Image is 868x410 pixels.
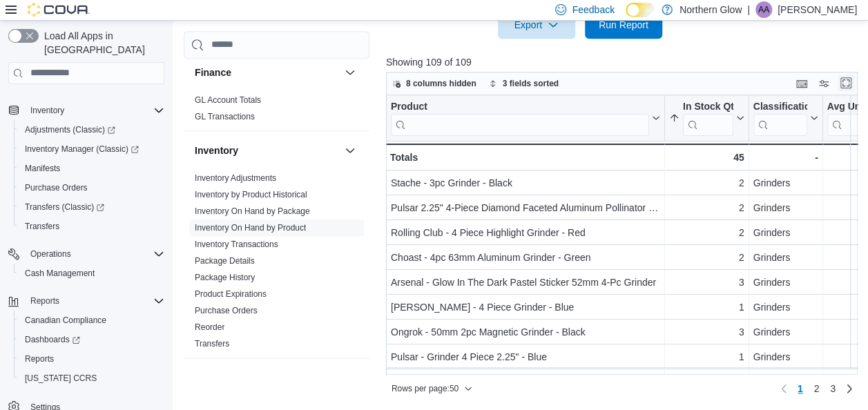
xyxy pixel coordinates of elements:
[195,255,255,265] a: Package Details
[30,248,71,260] span: Operations
[195,94,261,105] span: GL Account Totals
[19,141,164,157] span: Inventory Manager (Classic)
[669,324,744,340] div: 3
[195,143,339,157] button: Inventory
[679,1,742,18] p: Northern Glow
[19,179,164,196] span: Purchase Orders
[841,380,858,397] a: Next page
[195,239,278,248] a: Inventory Transactions
[792,378,809,400] button: Page 1 of 3
[753,100,807,135] div: Classification
[838,75,854,91] button: Enter fullscreen
[195,322,224,331] a: Reorder
[387,75,482,92] button: 8 columns hidden
[483,75,564,92] button: 3 fields sorted
[506,11,567,39] span: Export
[391,324,660,340] div: Ongrok - 50mm 2pc Magnetic Grinder - Black
[19,265,100,282] a: Cash Management
[14,139,170,159] a: Inventory Manager (Classic)
[669,299,744,315] div: 1
[195,238,278,249] span: Inventory Transactions
[755,1,772,18] div: Alison Albert
[391,349,660,365] div: Pulsar - Grinder 4 Piece 2.25" - Blue
[195,338,229,348] a: Transfers
[195,110,255,121] span: GL Transactions
[390,149,660,166] div: Totals
[19,370,164,387] span: Washington CCRS
[30,105,64,116] span: Inventory
[824,378,841,400] a: Page 3 of 3
[30,295,59,306] span: Reports
[39,29,164,57] span: Load All Apps in [GEOGRAPHIC_DATA]
[14,311,170,330] button: Canadian Compliance
[25,246,164,262] span: Operations
[669,224,744,241] div: 2
[25,315,106,326] span: Canadian Compliance
[599,18,648,32] span: Run Report
[3,101,170,120] button: Inventory
[195,289,267,298] a: Product Expirations
[19,199,110,215] a: Transfers (Classic)
[669,100,744,135] button: In Stock Qty
[683,100,733,113] div: In Stock Qty
[683,100,733,135] div: In Stock Qty
[195,65,339,79] button: Finance
[14,369,170,388] button: [US_STATE] CCRS
[14,178,170,197] button: Purchase Orders
[25,144,139,155] span: Inventory Manager (Classic)
[14,120,170,139] a: Adjustments (Classic)
[669,149,744,166] div: 45
[195,95,261,104] a: GL Account Totals
[14,349,170,369] button: Reports
[195,222,306,232] a: Inventory On Hand by Product
[14,159,170,178] button: Manifests
[184,91,369,130] div: Finance
[792,378,841,400] ul: Pagination for preceding grid
[25,124,115,135] span: Adjustments (Classic)
[753,349,818,365] div: Grinders
[391,100,649,135] div: Product
[775,380,792,397] button: Previous page
[753,149,818,166] div: -
[753,249,818,266] div: Grinders
[626,3,655,17] input: Dark Mode
[14,330,170,349] a: Dashboards
[753,373,818,390] div: Grinders
[814,382,820,396] span: 2
[14,217,170,236] button: Transfers
[19,312,112,329] a: Canadian Compliance
[195,172,276,183] span: Inventory Adjustments
[498,11,575,39] button: Export
[19,351,59,367] a: Reports
[14,264,170,283] button: Cash Management
[391,175,660,191] div: Stache - 3pc Grinder - Black
[19,121,164,138] span: Adjustments (Classic)
[25,202,104,213] span: Transfers (Classic)
[25,246,77,262] button: Operations
[19,351,164,367] span: Reports
[19,218,164,235] span: Transfers
[195,255,255,266] span: Package Details
[585,11,662,39] button: Run Report
[3,291,170,311] button: Reports
[669,373,744,390] div: 1
[25,334,80,345] span: Dashboards
[195,304,258,315] span: Purchase Orders
[25,163,60,174] span: Manifests
[25,102,70,119] button: Inventory
[753,199,818,216] div: Grinders
[195,222,306,233] span: Inventory On Hand by Product
[195,65,231,79] h3: Finance
[3,244,170,264] button: Operations
[391,249,660,266] div: Choast - 4pc 63mm Aluminum Grinder - Green
[391,373,660,390] div: G-Rollz - Pets Rock "Duo" 53mm 4pc Grinder
[19,160,66,177] a: Manifests
[775,378,858,400] nav: Pagination for preceding grid
[19,265,164,282] span: Cash Management
[184,169,369,357] div: Inventory
[809,378,825,400] a: Page 2 of 3
[28,3,90,17] img: Cova
[503,78,559,89] span: 3 fields sorted
[391,274,660,291] div: Arsenal - Glow In The Dark Pastel Sticker 52mm 4-Pc Grinder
